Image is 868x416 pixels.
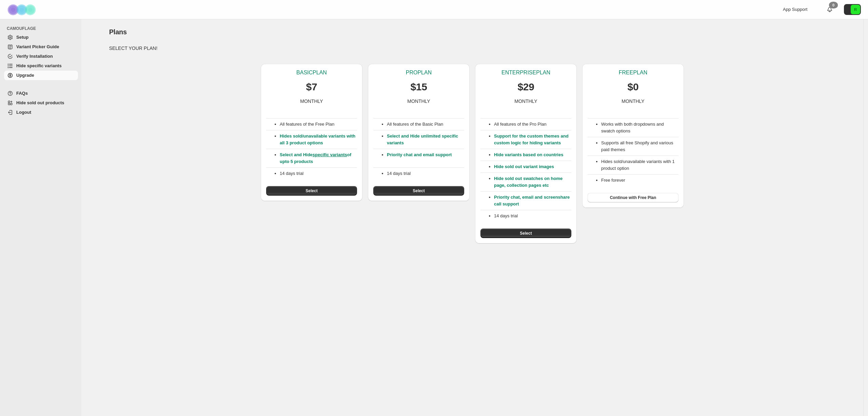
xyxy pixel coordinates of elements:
span: Setup [16,35,28,40]
li: Hides sold/unavailable variants with 1 product option [601,158,678,172]
div: 0 [829,2,838,8]
a: Variant Picker Guide [4,42,78,52]
button: Select [480,229,571,238]
p: Priority chat and email support [387,151,464,165]
p: MONTHLY [300,98,323,105]
a: Hide sold out products [4,98,78,108]
span: CAMOUFLAGE [7,26,78,31]
p: Support for the custom themes and custom logic for hiding variants [494,133,571,146]
li: Works with both dropdowns and swatch options [601,121,678,134]
p: BASIC PLAN [296,69,327,76]
button: Avatar with initials R [844,4,861,15]
a: specific variants [313,152,347,157]
p: Hide sold out variant images [494,163,571,170]
button: Select [266,186,357,196]
span: Select [305,188,317,194]
p: ENTERPRISE PLAN [501,69,550,76]
p: SELECT YOUR PLAN! [109,45,836,52]
p: FREE PLAN [619,69,647,76]
span: App Support [783,7,807,12]
img: Camouflage [5,0,39,19]
p: MONTHLY [407,98,430,105]
a: FAQs [4,89,78,98]
button: Select [373,186,464,196]
a: Verify Installation [4,52,78,61]
a: Logout [4,108,78,117]
p: 14 days trial [494,213,571,219]
span: Select [413,188,425,194]
p: Hides sold/unavailable variants with all 3 product options [280,133,357,146]
p: Select and Hide of upto 5 products [280,151,357,165]
span: FAQs [16,91,28,96]
span: Upgrade [16,73,34,78]
p: Priority chat, email and screenshare call support [494,194,571,207]
p: MONTHLY [514,98,537,105]
p: PRO PLAN [406,69,432,76]
span: Hide sold out products [16,100,64,105]
p: All features of the Basic Plan [387,121,464,128]
p: $15 [410,80,427,94]
p: $0 [628,80,639,94]
a: Hide specific variants [4,61,78,71]
span: Logout [16,110,31,115]
text: R [854,7,857,12]
span: Continue with Free Plan [610,195,656,200]
span: Hide specific variants [16,63,62,68]
a: 0 [826,6,833,13]
button: Continue with Free Plan [588,193,678,202]
span: Select [520,231,532,236]
span: Avatar with initials R [851,5,860,14]
p: All features of the Free Plan [280,121,357,128]
span: Plans [109,28,127,36]
span: Variant Picker Guide [16,44,59,49]
p: Select and Hide unlimited specific variants [387,133,464,146]
p: Hide variants based on countries [494,151,571,158]
span: Verify Installation [16,54,53,59]
p: $7 [306,80,317,94]
p: 14 days trial [280,170,357,177]
p: MONTHLY [622,98,644,105]
p: 14 days trial [387,170,464,177]
li: Supports all free Shopify and various paid themes [601,140,678,153]
li: Free forever [601,177,678,184]
p: Hide sold out swatches on home page, collection pages etc [494,175,571,189]
a: Setup [4,33,78,42]
p: $29 [517,80,534,94]
a: Upgrade [4,71,78,80]
p: All features of the Pro Plan [494,121,571,128]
